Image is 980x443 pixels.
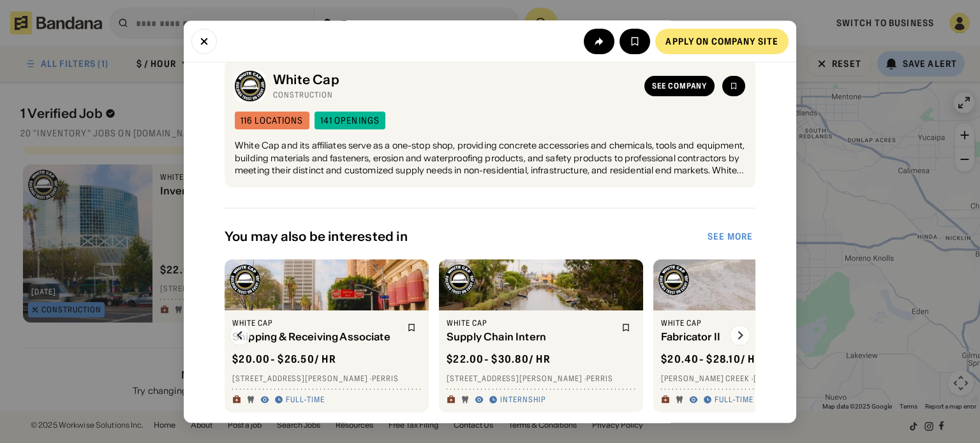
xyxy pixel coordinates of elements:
[730,325,750,345] img: Right Arrow
[661,318,828,328] div: White Cap
[447,331,614,343] div: Supply Chain Intern
[191,28,217,54] button: Close
[500,395,546,405] div: Internship
[235,71,265,102] img: White Cap logo
[241,117,304,126] div: 116 locations
[661,331,828,343] div: Fabricator II
[225,229,705,244] div: You may also be interested in
[232,374,421,384] div: [STREET_ADDRESS][PERSON_NAME] · Perris
[286,395,325,405] div: Full-time
[708,232,753,241] div: See more
[235,140,745,178] div: White Cap and its affiliates serve as a one-stop shop, providing concrete accessories and chemica...
[652,83,707,91] div: See company
[661,374,850,384] div: [PERSON_NAME] Creek · [GEOGRAPHIC_DATA]
[230,265,260,295] img: White Cap logo
[447,353,551,367] div: $ 22.00 - $30.80 / hr
[715,395,754,405] div: Full-time
[230,325,250,345] img: Left Arrow
[273,73,637,88] div: White Cap
[665,36,778,45] div: Apply on company site
[444,265,475,295] img: White Cap logo
[232,353,336,367] div: $ 20.00 - $26.50 / hr
[447,318,614,328] div: White Cap
[447,374,635,384] div: [STREET_ADDRESS][PERSON_NAME] · Perris
[232,331,399,343] div: Shipping & Receiving Associate
[658,265,689,295] img: White Cap logo
[320,117,380,126] div: 141 openings
[661,353,762,367] div: $ 20.40 - $28.10 / hr
[273,91,637,101] div: Construction
[232,318,399,328] div: White Cap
